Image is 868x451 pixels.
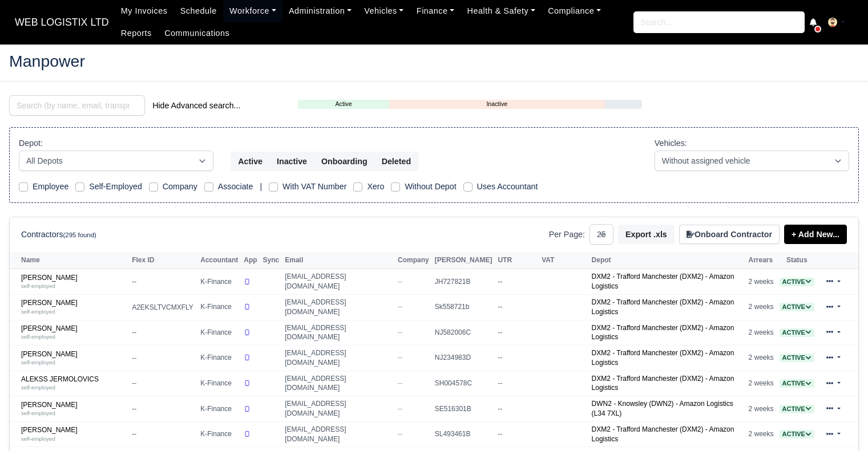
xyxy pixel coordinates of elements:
a: Inactive [389,99,605,109]
a: + Add New... [784,225,847,244]
td: K-Finance [197,320,241,346]
th: Email [282,252,395,269]
td: -- [495,346,539,371]
label: Self-Employed [89,180,142,193]
a: Active [780,379,814,387]
label: Depot: [19,137,43,150]
td: 2 weeks [746,294,777,320]
th: Status [777,252,817,269]
td: [EMAIL_ADDRESS][DOMAIN_NAME] [282,371,395,396]
td: -- [129,269,197,295]
span: Active [780,379,814,388]
label: With VAT Number [282,180,346,193]
button: Export .xls [618,225,675,244]
span: | [260,182,262,191]
a: Active [780,405,814,413]
button: Active [231,152,270,171]
th: VAT [539,252,588,269]
a: Reports [115,22,158,44]
td: 2 weeks [746,371,777,396]
a: ALEKSS JERMOLOVICS self-employed [21,375,126,392]
td: 2 weeks [746,269,777,295]
td: -- [129,371,197,396]
a: Active [780,354,814,361]
td: -- [495,269,539,295]
small: self-employed [21,436,55,442]
td: 2 weeks [746,346,777,371]
span: Active [780,354,814,362]
td: [EMAIL_ADDRESS][DOMAIN_NAME] [282,346,395,371]
td: K-Finance [197,371,241,396]
a: Active [780,303,814,311]
a: DXM2 - Trafford Manchester (DXM2) - Amazon Logistics [592,425,734,443]
a: DXM2 - Trafford Manchester (DXM2) - Amazon Logistics [592,273,734,290]
td: SH004578C [432,371,495,396]
th: Flex ID [129,252,197,269]
td: A2EKSLTVCMXFLY [129,294,197,320]
td: -- [495,421,539,447]
label: Per Page: [549,228,585,241]
th: Accountant [197,252,241,269]
a: Active [298,99,389,109]
td: JH727821B [432,269,495,295]
a: DXM2 - Trafford Manchester (DXM2) - Amazon Logistics [592,375,734,392]
label: Company [163,180,197,193]
td: SE516301B [432,396,495,422]
td: NJ582006C [432,320,495,346]
input: Search... [633,11,805,33]
td: [EMAIL_ADDRESS][DOMAIN_NAME] [282,396,395,422]
label: Vehicles: [655,137,687,150]
a: DXM2 - Trafford Manchester (DXM2) - Amazon Logistics [592,324,734,342]
button: Deleted [374,152,418,171]
span: -- [398,405,402,413]
a: Active [780,278,814,286]
span: -- [398,430,402,438]
label: Associate [218,180,253,193]
th: Arrears [746,252,777,269]
small: self-employed [21,359,55,365]
a: [PERSON_NAME] self-employed [21,274,126,290]
span: WEB LOGISTIX LTD [9,11,115,34]
a: [PERSON_NAME] self-employed [21,350,126,367]
a: WEB LOGISTIX LTD [9,11,115,34]
td: K-Finance [197,294,241,320]
div: + Add New... [780,225,847,244]
td: 2 weeks [746,396,777,422]
th: App [241,252,260,269]
label: Xero [367,180,384,193]
td: K-Finance [197,421,241,447]
small: self-employed [21,283,55,289]
td: SL493461B [432,421,495,447]
small: (295 found) [63,231,96,238]
span: Active [780,405,814,413]
span: -- [398,379,402,387]
td: -- [129,421,197,447]
td: [EMAIL_ADDRESS][DOMAIN_NAME] [282,421,395,447]
a: DXM2 - Trafford Manchester (DXM2) - Amazon Logistics [592,298,734,316]
span: Active [780,328,814,337]
td: -- [495,396,539,422]
button: Onboard Contractor [679,225,780,244]
td: -- [495,371,539,396]
a: Communications [158,22,236,44]
input: Search (by name, email, transporter id) ... [9,95,145,116]
span: Active [780,303,814,311]
small: self-employed [21,410,55,416]
a: [PERSON_NAME] self-employed [21,299,126,315]
td: NJ234983D [432,346,495,371]
td: -- [495,294,539,320]
small: self-employed [21,334,55,340]
span: -- [398,354,402,361]
span: Active [780,278,814,286]
td: 2 weeks [746,421,777,447]
td: -- [495,320,539,346]
button: Onboarding [314,152,375,171]
small: self-employed [21,384,55,391]
h6: Contractors [21,230,96,239]
td: [EMAIL_ADDRESS][DOMAIN_NAME] [282,294,395,320]
span: -- [398,278,402,286]
span: -- [398,328,402,336]
td: K-Finance [197,396,241,422]
label: Without Depot [405,180,456,193]
a: [PERSON_NAME] self-employed [21,426,126,442]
